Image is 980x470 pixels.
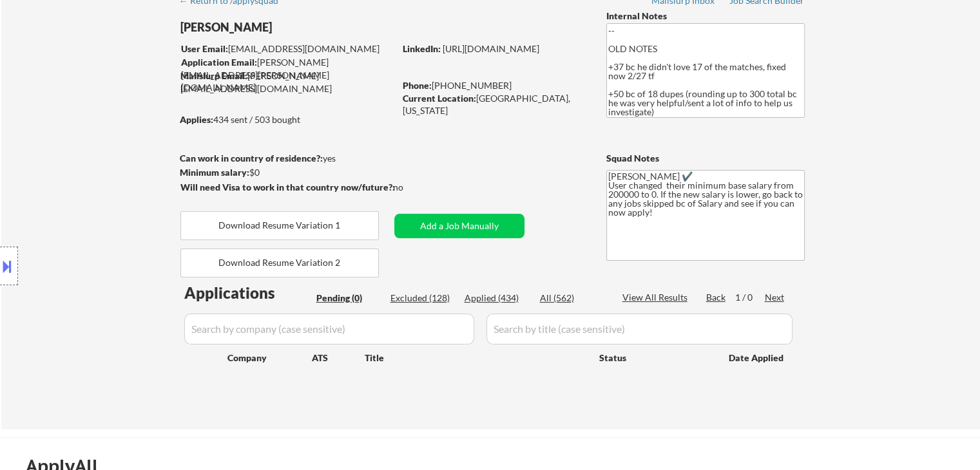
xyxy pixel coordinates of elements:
input: Search by company (case sensitive) [184,314,474,344]
div: All (562) [540,292,604,305]
div: Squad Notes [606,152,805,165]
a: [URL][DOMAIN_NAME] [443,43,539,54]
div: View All Results [622,291,691,304]
button: Download Resume Variation 1 [180,211,379,240]
strong: Current Location: [403,93,476,104]
div: 434 sent / 503 bought [180,113,394,126]
div: [PERSON_NAME][EMAIL_ADDRESS][PERSON_NAME][DOMAIN_NAME] [181,56,394,94]
div: Status [599,346,710,369]
div: 1 / 0 [735,291,765,304]
div: Applications [184,285,312,301]
strong: Can work in country of residence?: [180,153,323,164]
button: Add a Job Manually [394,214,524,238]
strong: User Email: [181,43,228,54]
div: [GEOGRAPHIC_DATA], [US_STATE] [403,92,585,117]
strong: Mailslurp Email: [180,70,247,81]
strong: Application Email: [181,57,257,68]
div: $0 [180,166,394,179]
div: Internal Notes [606,10,805,23]
div: Company [227,352,312,364]
div: [PERSON_NAME] [180,19,445,35]
strong: LinkedIn: [403,43,441,54]
div: no [393,181,430,194]
div: Title [365,352,587,364]
button: Download Resume Variation 2 [180,249,379,277]
div: Date Applied [729,352,785,364]
div: ATS [312,352,365,364]
div: yes [180,152,390,165]
div: [PERSON_NAME][EMAIL_ADDRESS][DOMAIN_NAME] [180,70,394,95]
div: Applied (434) [465,292,529,305]
div: Pending (0) [316,292,381,305]
div: Next [765,291,785,304]
div: [PHONE_NUMBER] [403,79,585,92]
strong: Will need Visa to work in that country now/future?: [180,182,395,193]
strong: Phone: [403,80,432,91]
div: Back [706,291,727,304]
input: Search by title (case sensitive) [486,314,793,344]
div: Excluded (128) [390,292,455,305]
div: [EMAIL_ADDRESS][DOMAIN_NAME] [181,42,394,55]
